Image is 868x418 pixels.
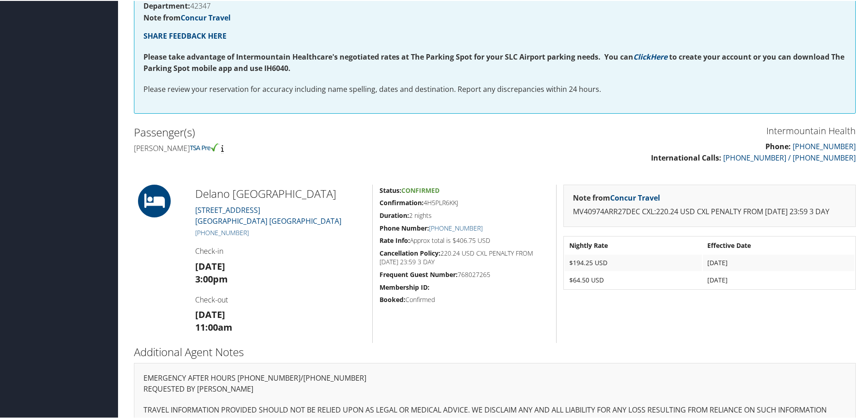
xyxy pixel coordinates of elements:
[195,227,249,236] a: [PHONE_NUMBER]
[703,254,854,270] td: [DATE]
[134,343,856,359] h2: Additional Agent Notes
[195,245,365,255] h4: Check-in
[573,205,846,217] p: MV40974ARR27DEC CXL:220.24 USD CXL PENALTY FROM [DATE] 23:59 3 DAY
[134,124,488,139] h2: Passenger(s)
[429,223,483,232] a: [PHONE_NUMBER]
[380,294,405,303] strong: Booked:
[195,307,225,320] strong: [DATE]
[380,269,549,278] h5: 768027265
[703,237,854,253] th: Effective Date
[143,403,846,415] p: TRAVEL INFORMATION PROVIDED SHOULD NOT BE RELIED UPON AS LEGAL OR MEDICAL ADVICE. WE DISCLAIM ANY...
[195,259,225,272] strong: [DATE]
[181,12,231,22] a: Concur Travel
[380,248,440,257] strong: Cancellation Policy:
[380,294,549,303] h5: Confirmed
[793,141,856,151] a: [PHONE_NUMBER]
[651,152,721,162] strong: International Calls:
[765,141,791,151] strong: Phone:
[380,235,549,244] h5: Approx total is $406.75 USD
[190,142,219,151] img: tsa-precheck.png
[723,152,856,162] a: [PHONE_NUMBER] / [PHONE_NUMBER]
[573,192,660,202] strong: Note from
[633,51,651,61] a: Click
[565,271,702,287] td: $64.50 USD
[380,210,409,219] strong: Duration:
[380,282,429,291] strong: Membership ID:
[195,320,232,332] strong: 11:00am
[502,124,856,136] h3: Intermountain Health
[380,235,410,244] strong: Rate Info:
[380,197,424,206] strong: Confirmation:
[143,1,846,9] h4: 42347
[134,142,488,152] h4: [PERSON_NAME]
[651,51,667,61] a: Here
[380,197,549,206] h5: 4H5PLR6KKJ
[195,204,341,225] a: [STREET_ADDRESS][GEOGRAPHIC_DATA] [GEOGRAPHIC_DATA]
[195,294,365,304] h4: Check-out
[143,51,633,61] strong: Please take advantage of Intermountain Healthcare's negotiated rates at The Parking Spot for your...
[401,185,439,194] span: Confirmed
[610,192,660,202] a: Concur Travel
[143,12,231,22] strong: Note from
[195,185,365,201] h2: Delano [GEOGRAPHIC_DATA]
[565,254,702,270] td: $194.25 USD
[195,272,228,284] strong: 3:00pm
[703,271,854,287] td: [DATE]
[380,248,549,266] h5: 220.24 USD CXL PENALTY FROM [DATE] 23:59 3 DAY
[143,383,846,394] p: REQUESTED BY [PERSON_NAME]
[380,269,458,278] strong: Frequent Guest Number:
[143,30,227,40] a: SHARE FEEDBACK HERE
[380,210,549,219] h5: 2 nights
[380,185,401,194] strong: Status:
[380,223,429,232] strong: Phone Number:
[565,237,702,253] th: Nightly Rate
[143,83,846,95] p: Please review your reservation for accuracy including name spelling, dates and destination. Repor...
